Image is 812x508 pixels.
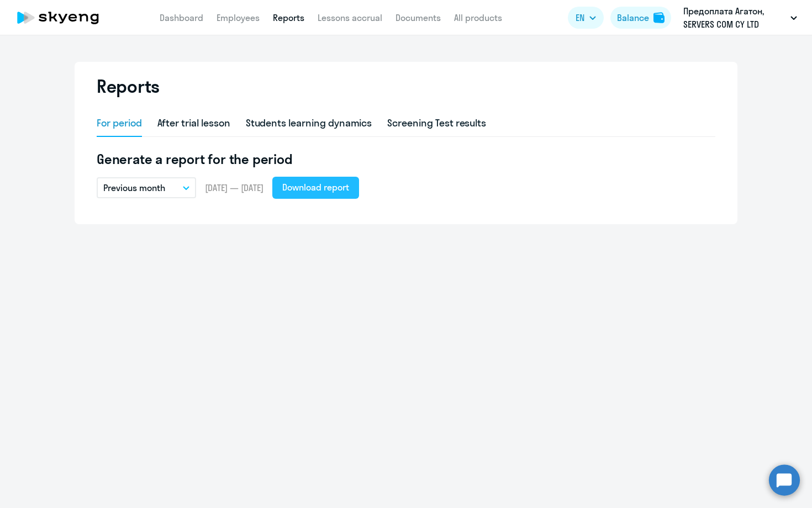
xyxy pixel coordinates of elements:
[97,150,715,168] h5: Generate a report for the period
[160,12,203,23] a: Dashboard
[678,4,803,31] button: Предоплата Агатон, SERVERS COM CY LTD
[576,11,584,24] span: EN
[617,11,649,24] div: Balance
[272,177,359,199] button: Download report
[246,116,372,130] div: Students learning dynamics
[610,7,671,29] button: Balancebalance
[454,12,502,23] a: All products
[568,7,604,29] button: EN
[103,181,165,194] p: Previous month
[97,75,160,97] h2: Reports
[653,12,665,23] img: balance
[217,12,260,23] a: Employees
[97,177,196,198] button: Previous month
[97,116,142,130] div: For period
[396,12,441,23] a: Documents
[273,12,304,23] a: Reports
[282,181,349,194] div: Download report
[205,182,263,194] span: [DATE] — [DATE]
[683,4,786,31] p: Предоплата Агатон, SERVERS COM CY LTD
[387,116,486,130] div: Screening Test results
[318,12,382,23] a: Lessons accrual
[157,116,230,130] div: After trial lesson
